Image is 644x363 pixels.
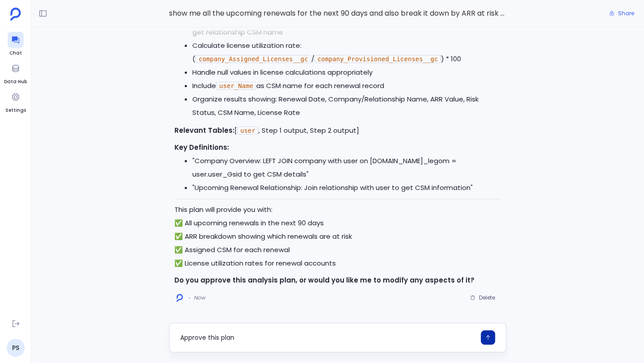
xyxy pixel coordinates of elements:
span: Chat [8,50,24,57]
p: [ , Step 1 output, Step 2 output] [174,124,501,137]
button: Share [604,7,640,20]
li: "Company Overview: LEFT JOIN company with user on [DOMAIN_NAME]_legom = user.user_Gsid to get CSM... [192,154,501,181]
span: Settings [5,107,26,114]
code: user [237,127,258,135]
a: PS [7,339,25,357]
code: company_Assigned_Licenses__gc [195,55,311,63]
span: show me all the upcoming renewals for the next 90 days and also break it down by ARR at risk and ... [169,8,506,19]
button: Delete [464,291,501,304]
img: logo [177,294,183,302]
strong: Key Definitions: [174,143,229,152]
span: Delete [479,294,495,301]
code: company_Provisioned_Licenses__gc [314,55,441,63]
a: Data Hub [4,60,27,85]
span: Now [194,294,205,301]
li: Include as CSM name for each renewal record [192,79,501,93]
li: Handle null values in license calculations appropriately [192,66,501,79]
a: Chat [8,32,24,57]
li: "Upcoming Renewal Relationship: Join relationship with user to get CSM information" [192,181,501,194]
p: This plan will provide you with: ✅ All upcoming renewals in the next 90 days ✅ ARR breakdown show... [174,203,501,270]
strong: Relevant Tables: [174,126,234,135]
li: Organize results showing: Renewal Date, Company/Relationship Name, ARR Value, Risk Status, CSM Na... [192,93,501,119]
span: Data Hub [4,78,27,85]
a: Settings [5,89,26,114]
span: Share [618,10,634,17]
img: petavue logo [10,8,21,21]
strong: Do you approve this analysis plan, or would you like me to modify any aspects of it? [174,275,475,285]
code: user_Name [216,82,256,90]
li: Calculate license utilization rate: ( / ) * 100 [192,39,501,66]
textarea: Approve this plan [180,333,475,342]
